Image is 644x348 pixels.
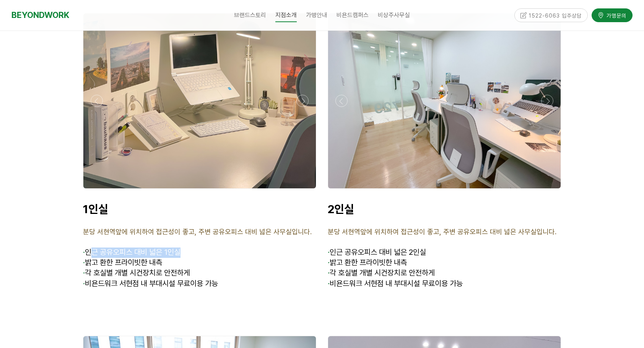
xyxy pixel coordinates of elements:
[328,279,463,288] span: 비욘드워크 서현점 내 부대시설 무료이용 가능
[328,258,407,267] span: 밝고 환한 프라이빗한 내측
[83,248,85,257] span: ·
[301,6,332,25] a: 가맹안내
[271,6,301,25] a: 지점소개
[275,9,297,22] span: 지점소개
[592,8,633,21] a: 가맹문의
[328,228,556,236] span: 분당 서현역앞에 위치하여 접근성이 좋고, 주변 공유오피스 대비 넓은 사무실입니다.
[337,11,369,19] span: 비욘드캠퍼스
[83,279,85,288] strong: ·
[83,202,108,216] strong: 1인실
[332,6,373,25] a: 비욘드캠퍼스
[373,6,415,25] a: 비상주사무실
[330,248,426,257] span: 인근 공유오피스 대비 넓은 2인실
[328,268,435,277] span: 각 호실별 개별 시건장치로 안전하게
[328,268,330,277] strong: ·
[229,6,271,25] a: 브랜드스토리
[11,8,69,22] a: BEYONDWORK
[328,248,330,257] span: ·
[604,11,626,18] span: 가맹문의
[85,248,181,257] span: 인근 공유오피스 대비 넓은 1인실
[234,11,266,19] span: 브랜드스토리
[328,279,330,288] strong: ·
[328,202,354,216] strong: 2인실
[83,258,85,267] strong: ·
[378,11,410,19] span: 비상주사무실
[306,11,327,19] span: 가맹안내
[83,279,218,288] span: 비욘드워크 서현점 내 부대시설 무료이용 가능
[83,228,312,236] span: 분당 서현역앞에 위치하여 접근성이 좋고, 주변 공유오피스 대비 넓은 사무실입니다.
[83,268,190,277] span: 각 호실별 개별 시건장치로 안전하게
[328,258,330,267] strong: ·
[83,258,162,267] span: 밝고 환한 프라이빗한 내측
[83,268,85,277] strong: ·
